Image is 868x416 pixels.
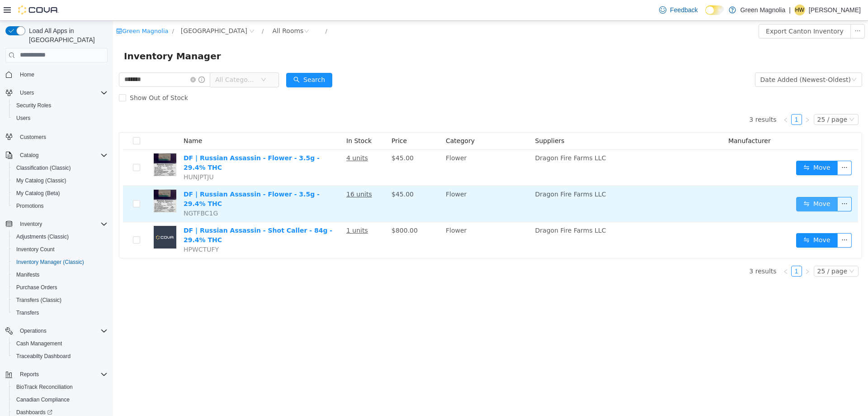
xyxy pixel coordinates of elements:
[159,3,190,17] div: All Rooms
[18,5,59,14] img: Cova
[13,269,108,280] span: Manifests
[13,175,108,186] span: My Catalog (Classic)
[13,201,108,211] span: Promotions
[278,134,301,141] span: $45.00
[13,351,108,362] span: Traceabilty Dashboard
[692,96,697,102] i: icon: right
[9,337,111,350] button: Cash Management
[16,69,108,80] span: Home
[77,56,83,62] i: icon: close-circle
[13,113,108,124] span: Users
[789,5,791,15] p: |
[16,219,46,230] button: Inventory
[683,140,725,154] button: icon: swapMove
[9,174,111,187] button: My Catalog (Classic)
[724,212,739,227] button: icon: ellipsis
[736,248,741,254] i: icon: down
[13,188,108,199] span: My Catalog (Beta)
[16,246,55,253] span: Inventory Count
[13,244,108,255] span: Inventory Count
[71,206,219,223] a: DF | Russian Assassin - Shot Caller - 84g - 29.4% THC
[2,218,111,230] button: Inventory
[148,56,153,62] i: icon: down
[9,393,111,406] button: Canadian Compliance
[2,68,111,81] button: Home
[59,7,61,14] span: /
[20,89,34,96] span: Users
[41,205,63,228] img: DF | Russian Assassin - Shot Caller - 84g - 29.4% THC placeholder
[233,170,259,177] u: 16 units
[71,225,106,232] span: HPWCTUFY
[16,202,44,210] span: Promotions
[2,130,111,143] button: Customers
[2,368,111,381] button: Reports
[16,87,38,98] button: Users
[737,3,752,18] button: icon: ellipsis
[683,176,725,191] button: icon: swapMove
[233,206,255,213] u: 1 units
[71,134,207,150] a: DF | Russian Assassin - Flower - 3.5g - 29.4% THC
[20,220,42,228] span: Inventory
[422,134,493,141] span: Dragon Fire Farms LLC
[16,219,108,230] span: Inventory
[11,28,113,43] span: Inventory Manager
[41,169,63,191] img: DF | Russian Assassin - Flower - 3.5g - 29.4% THC hero shot
[16,309,39,316] span: Transfers
[13,282,61,293] a: Purchase Orders
[13,382,76,392] a: BioTrack Reconciliation
[212,7,214,14] span: /
[2,86,111,99] button: Users
[704,94,734,104] div: 25 / page
[724,140,739,154] button: icon: ellipsis
[233,134,255,141] u: 4 units
[13,244,58,255] a: Inventory Count
[13,188,64,199] a: My Catalog (Beta)
[329,165,419,201] td: Flower
[13,338,108,349] span: Cash Management
[689,245,700,256] li: Next Page
[13,295,65,306] a: Transfers (Classic)
[13,163,75,173] a: Classification (Classic)
[741,5,786,15] p: Green Magnolia
[13,382,108,392] span: BioTrack Reconciliation
[809,5,861,15] p: [PERSON_NAME]
[670,248,675,253] i: icon: left
[68,5,134,15] span: Canton
[670,96,675,102] i: icon: left
[20,371,39,378] span: Reports
[13,307,108,318] span: Transfers
[9,112,111,124] button: Users
[25,26,108,44] span: Load All Apps in [GEOGRAPHIC_DATA]
[13,338,66,349] a: Cash Management
[16,69,38,80] a: Home
[71,153,101,160] span: HUNJPTJU
[20,134,46,141] span: Customers
[13,295,108,306] span: Transfers (Classic)
[2,149,111,162] button: Catalog
[71,116,89,124] span: Name
[795,5,804,15] span: HW
[636,93,663,104] li: 3 results
[678,93,689,104] li: 1
[9,162,111,174] button: Classification (Classic)
[9,256,111,268] button: Inventory Manager (Classic)
[16,150,108,161] span: Catalog
[9,381,111,393] button: BioTrack Reconciliation
[278,170,301,177] span: $45.00
[2,325,111,337] button: Operations
[71,170,207,186] a: DF | Russian Assassin - Flower - 3.5g - 29.4% THC
[16,296,61,304] span: Transfers (Classic)
[16,233,69,240] span: Adjustments (Classic)
[9,99,111,112] button: Security Roles
[656,1,701,19] a: Feedback
[85,56,92,62] i: icon: info-circle
[71,189,105,196] span: NGTFBC1G
[3,7,9,13] i: icon: shop
[13,231,72,242] a: Adjustments (Classic)
[9,268,111,281] button: Manifests
[16,131,108,142] span: Customers
[20,71,34,78] span: Home
[9,243,111,256] button: Inventory Count
[667,245,678,256] li: Previous Page
[13,394,73,405] a: Canadian Compliance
